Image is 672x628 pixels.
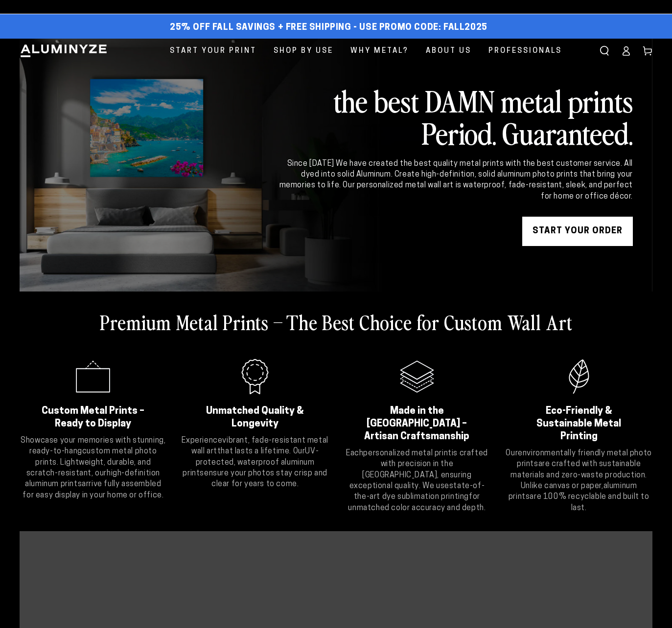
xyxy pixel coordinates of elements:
[343,39,416,64] a: Why Metal?
[350,45,409,58] span: Why Metal?
[278,84,633,149] h2: the best DAMN metal prints Period. Guaranteed.
[505,448,652,514] p: Our are crafted with sustainable materials and zero-waste production. Unlike canvas or paper, are...
[522,217,633,246] a: START YOUR Order
[274,45,333,58] span: Shop By Use
[194,405,317,430] h2: Unmatched Quality & Longevity
[100,309,573,335] h2: Premium Metal Prints – The Best Choice for Custom Wall Art
[170,22,487,33] span: 25% off FALL Savings + Free Shipping - Use Promo Code: FALL2025
[35,448,157,466] strong: custom metal photo prints
[594,40,615,62] summary: Search our site
[266,39,341,64] a: Shop By Use
[363,449,451,457] strong: personalized metal print
[191,437,328,455] strong: vibrant, fade-resistant metal wall art
[32,405,155,430] h2: Custom Metal Prints – Ready to Display
[481,39,569,64] a: Professionals
[278,158,633,202] div: Since [DATE] We have created the best quality metal prints with the best customer service. All dy...
[517,449,652,468] strong: environmentally friendly metal photo prints
[426,45,471,58] span: About Us
[183,448,319,477] strong: UV-protected, waterproof aluminum prints
[182,435,329,490] p: Experience that lasts a lifetime. Our ensure your photos stay crisp and clear for years to come.
[344,448,491,514] p: Each is crafted with precision in the [GEOGRAPHIC_DATA], ensuring exceptional quality. We use for...
[20,435,167,501] p: Showcase your memories with stunning, ready-to-hang . Lightweight, durable, and scratch-resistant...
[20,44,108,58] img: Aluminyze
[356,405,479,443] h2: Made in the [GEOGRAPHIC_DATA] – Artisan Craftsmanship
[162,39,264,64] a: Start Your Print
[418,39,479,64] a: About Us
[170,45,256,58] span: Start Your Print
[517,405,640,443] h2: Eco-Friendly & Sustainable Metal Printing
[488,45,562,58] span: Professionals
